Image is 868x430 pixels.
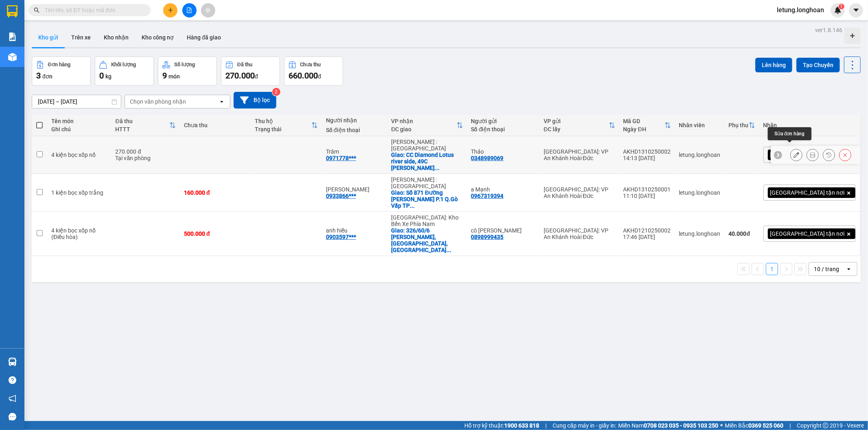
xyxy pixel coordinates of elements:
span: | [789,421,791,430]
span: 0 [99,71,104,80]
div: ĐC lấy [544,126,609,132]
div: AKHD1210250002 [623,227,671,234]
button: Chưa thu660.000đ [284,56,343,86]
div: [GEOGRAPHIC_DATA]: VP An Khánh Hoài Đức [544,186,615,199]
strong: 1900 633 818 [504,422,539,429]
span: 270.000 [225,71,255,80]
span: đ [318,73,321,80]
div: Trâm [326,148,383,155]
div: Tạo kho hàng mới [844,28,861,44]
sup: 2 [272,88,280,96]
div: anh Phong [326,186,383,193]
div: Đã thu [237,62,252,67]
span: message [9,413,16,421]
div: HTTT [116,126,170,132]
div: [PERSON_NAME] : [GEOGRAPHIC_DATA] [391,176,463,189]
div: Mã GD [623,118,665,124]
span: Miền Bắc [725,421,783,430]
span: search [34,7,39,13]
div: [PERSON_NAME] : [GEOGRAPHIC_DATA] [391,139,463,152]
div: Ghi chú [51,126,107,132]
div: 1 kiện bọc xốp trắng [51,189,107,196]
div: 0348989069 [471,155,504,161]
button: plus [163,3,177,17]
img: solution-icon [8,33,17,41]
div: 10 / trang [814,265,839,273]
div: Người nhận [326,117,383,124]
th: Toggle SortBy [112,115,180,136]
div: Nhãn [763,122,856,128]
span: 1 [840,4,843,9]
div: a Mạnh [471,186,536,193]
div: letung.longhoan [679,152,721,158]
div: 17:46 [DATE] [623,234,671,240]
div: Phụ thu [729,122,749,128]
th: Toggle SortBy [725,115,759,136]
span: question-circle [9,376,16,384]
div: VP nhận [391,118,456,124]
div: Giao: 326/60/6 Lê Hồng Phong, Nha Trang, Khánh Hòa [391,227,463,253]
button: Trên xe [65,28,97,47]
div: ĐC giao [391,126,456,132]
th: Toggle SortBy [619,115,675,136]
div: Ngày ĐH [623,126,665,132]
span: Hỗ trợ kỹ thuật: [464,421,539,430]
div: AKHD1310250001 [623,186,671,193]
div: [GEOGRAPHIC_DATA]: VP An Khánh Hoài Đức [544,227,615,240]
button: Tạo Chuyến [796,58,840,72]
button: Đơn hàng3đơn [32,56,91,86]
div: 500.000 đ [184,230,247,237]
div: Giao: CC Diamond Lotus river side, 49C Lê Quang Kim. P8. Q8, TP HCm [391,152,463,171]
div: cô Vân [471,227,536,234]
div: letung.longhoan [679,230,721,237]
span: file-add [186,7,192,13]
strong: 40.000 đ [729,230,750,237]
div: AKHD1310250002 [623,148,671,155]
strong: 0708 023 035 - 0935 103 250 [644,422,718,429]
svg: open [219,98,225,105]
img: warehouse-icon [8,358,17,366]
div: 14:13 [DATE] [623,155,671,161]
span: ... [446,247,451,253]
button: Khối lượng0kg [95,56,154,86]
div: 0898999435 [471,234,504,240]
span: copyright [823,423,829,428]
button: Kho gửi [32,28,65,47]
div: 4 kiện bọc xốp nổ (Điều hòa) [51,227,107,240]
div: Chưa thu [184,122,247,128]
div: [GEOGRAPHIC_DATA]: Kho Bến Xe Phía Nam [391,214,463,227]
div: anh hiếu [326,227,383,234]
span: món [168,73,180,80]
div: Giao: Số 871 Đường Phan Văn Trị P.1 Q.Gò Vấp TP HCM [391,189,463,209]
div: Trạng thái [255,126,311,132]
div: Khối lượng [111,62,136,67]
div: Thảo [471,148,536,155]
button: 1 [766,263,778,275]
div: [GEOGRAPHIC_DATA]: VP An Khánh Hoài Đức [544,148,615,161]
button: Hàng đã giao [180,28,227,47]
span: notification [9,395,16,402]
span: Cung cấp máy in - giấy in: [553,421,616,430]
strong: 0369 525 060 [748,422,783,429]
input: Tìm tên, số ĐT hoặc mã đơn [45,6,141,15]
svg: open [846,266,852,272]
button: Lên hàng [755,58,792,72]
div: Người gửi [471,118,536,124]
span: đ [255,73,258,80]
span: Miền Nam [618,421,718,430]
div: Nhân viên [679,122,721,128]
div: Chưa thu [300,62,321,67]
button: caret-down [849,3,863,17]
div: Đã thu [116,118,170,124]
div: 270.000 đ [116,148,176,155]
div: 160.000 đ [184,189,247,196]
span: caret-down [853,7,860,14]
span: letung.longhoan [770,5,831,15]
button: file-add [182,3,197,17]
div: 4 kiện bọc xốp nổ [51,152,107,158]
div: 11:10 [DATE] [623,193,671,199]
span: kg [105,73,112,80]
button: Bộ lọc [234,92,276,109]
span: ⚪️ [720,424,723,427]
img: icon-new-feature [834,7,842,14]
